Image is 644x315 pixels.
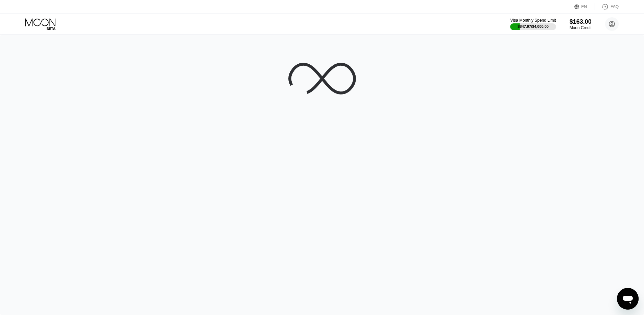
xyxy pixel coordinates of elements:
[595,3,619,10] div: FAQ
[611,4,619,9] div: FAQ
[510,18,556,30] div: Visa Monthly Spend Limit$847.97/$4,000.00
[570,18,592,25] div: $163.00
[581,4,587,9] div: EN
[570,18,592,30] div: $163.00Moon Credit
[510,18,556,23] div: Visa Monthly Spend Limit
[570,25,592,30] div: Moon Credit
[617,288,639,310] iframe: Mesajlaşma penceresini başlatma düğmesi
[574,3,595,10] div: EN
[518,24,549,28] div: $847.97 / $4,000.00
